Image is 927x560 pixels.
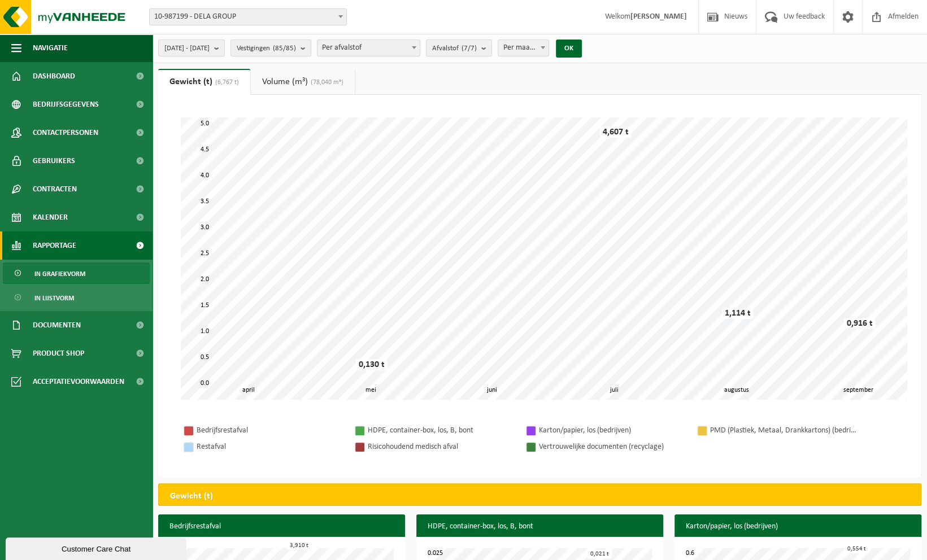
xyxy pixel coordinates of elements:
span: Vestigingen [237,40,296,57]
h3: Bedrijfsrestafval [158,514,405,539]
button: Afvalstof(7/7) [426,40,492,56]
span: Per afvalstof [317,40,420,56]
span: In grafiekvorm [34,263,85,285]
div: PMD (Plastiek, Metaal, Drankkartons) (bedrijven) [710,423,857,438]
span: Acceptatievoorwaarden [33,368,124,396]
span: In lijstvorm [34,287,74,309]
h2: Gewicht (t) [159,484,224,509]
span: (6,767 t) [212,79,239,86]
div: Restafval [197,440,343,454]
div: 0,916 t [844,318,876,329]
h3: Karton/papier, los (bedrijven) [674,514,921,539]
span: Product Shop [33,339,84,368]
span: Dashboard [33,62,75,90]
span: Per maand [498,40,549,56]
count: (7/7) [462,45,477,52]
a: Volume (m³) [251,69,355,95]
div: Karton/papier, los (bedrijven) [539,423,686,438]
div: 4,607 t [600,126,632,138]
div: Risicohoudend medisch afval [368,440,515,454]
button: OK [556,40,582,58]
a: Gewicht (t) [158,69,250,95]
span: Contactpersonen [33,119,98,147]
strong: [PERSON_NAME] [630,12,687,21]
div: 0,554 t [845,545,869,553]
span: Navigatie [33,34,68,62]
span: Kalender [33,203,68,231]
div: 3,910 t [287,541,311,550]
button: [DATE] - [DATE] [158,40,225,56]
span: 10-987199 - DELA GROUP [149,8,347,25]
button: Vestigingen(85/85) [230,40,311,56]
span: (78,040 m³) [308,79,343,86]
span: Bedrijfsgegevens [33,90,99,119]
div: Vertrouwelijke documenten (recyclage) [539,440,686,454]
h3: HDPE, container-box, los, B, bont [416,514,663,539]
span: Documenten [33,311,81,339]
iframe: chat widget [6,535,189,560]
span: Afvalstof [432,40,477,57]
div: 0,021 t [587,550,612,558]
a: In lijstvorm [3,287,150,308]
span: Contracten [33,175,77,203]
span: [DATE] - [DATE] [164,40,210,57]
a: In grafiekvorm [3,262,150,284]
span: Gebruikers [33,147,75,175]
div: 1,114 t [722,308,754,319]
span: Rapportage [33,231,76,260]
div: Bedrijfsrestafval [197,423,343,438]
count: (85/85) [273,45,296,52]
div: HDPE, container-box, los, B, bont [368,423,515,438]
div: 0,130 t [356,359,388,370]
span: Per maand [498,40,549,56]
span: Per afvalstof [317,40,420,56]
span: 10-987199 - DELA GROUP [150,9,346,25]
